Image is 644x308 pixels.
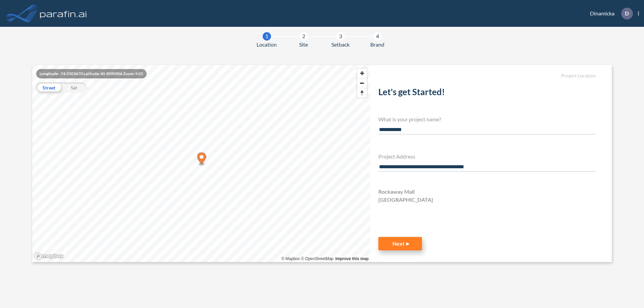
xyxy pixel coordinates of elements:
span: [GEOGRAPHIC_DATA] [378,196,433,204]
canvas: Map [32,65,370,262]
img: logo [39,7,88,20]
a: Mapbox [281,256,300,261]
div: 4 [373,32,382,41]
button: Next [378,237,422,250]
h2: Let's get Started! [378,87,596,100]
button: Zoom in [357,68,367,78]
div: Sat [61,82,87,93]
span: Rockaway Mall [378,188,415,196]
div: Longitude: -74.5503670 Latitude: 40.9090906 Zoom: 9.01 [36,69,147,78]
h4: Project Address [378,153,596,160]
span: Brand [370,41,384,49]
span: Setback [331,41,350,49]
div: Street [36,82,61,93]
h5: Project Location [378,73,596,79]
p: D [625,10,629,16]
button: Zoom out [357,78,367,88]
span: Site [299,41,308,49]
a: OpenStreetMap [301,256,333,261]
span: Zoom out [357,78,367,88]
div: 2 [300,32,308,41]
a: Mapbox homepage [34,252,64,260]
span: Location [257,41,277,49]
div: Dinamicka [580,8,639,19]
div: 3 [336,32,345,41]
div: Map marker [197,152,206,166]
button: Reset bearing to north [357,88,367,98]
a: Improve this map [335,256,369,261]
h4: What is your project name? [378,116,596,122]
div: 1 [263,32,271,41]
